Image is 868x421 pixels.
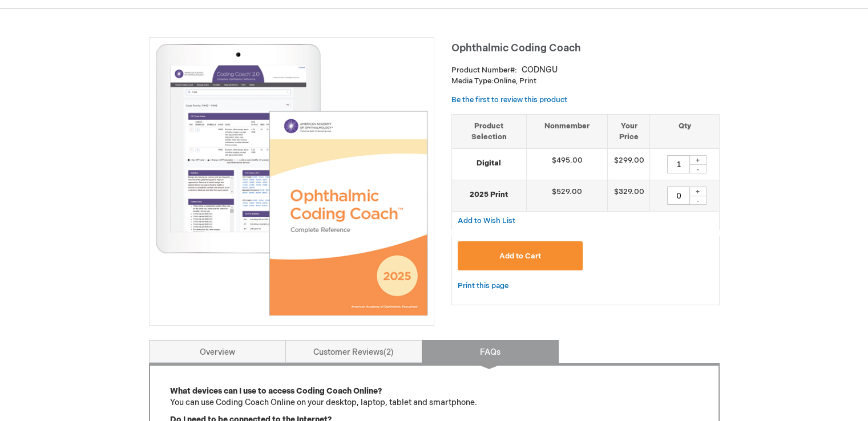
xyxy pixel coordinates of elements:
[608,180,650,212] td: $329.00
[452,114,527,148] th: Product Selection
[451,95,567,104] a: Be the first to review this product
[285,340,422,363] a: Customer Reviews2
[689,196,706,205] div: -
[451,66,517,75] strong: Product Number
[155,43,428,316] img: Ophthalmic Coding Coach
[689,164,706,173] div: -
[149,340,286,363] a: Overview
[458,158,520,169] strong: Digital
[608,114,650,148] th: Your Price
[458,216,515,225] a: Add to Wish List
[667,155,690,173] input: Qty
[689,187,706,196] div: +
[451,76,494,86] strong: Media Type:
[451,42,581,54] span: Ophthalmic Coding Coach
[383,347,394,357] span: 2
[451,76,720,87] p: Online, Print
[499,252,541,261] span: Add to Cart
[458,189,520,200] strong: 2025 Print
[458,241,583,270] button: Add to Cart
[458,279,508,293] a: Print this page
[608,149,650,180] td: $299.00
[689,155,706,165] div: +
[650,114,719,148] th: Qty
[667,187,690,205] input: Qty
[170,386,699,408] p: You can use Coding Coach Online on your desktop, laptop, tablet and smartphone.
[526,149,608,180] td: $495.00
[170,386,382,396] strong: What devices can I use to access Coding Coach Online?
[526,114,608,148] th: Nonmember
[422,340,559,363] a: FAQs
[526,180,608,212] td: $529.00
[522,64,558,76] div: CODNGU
